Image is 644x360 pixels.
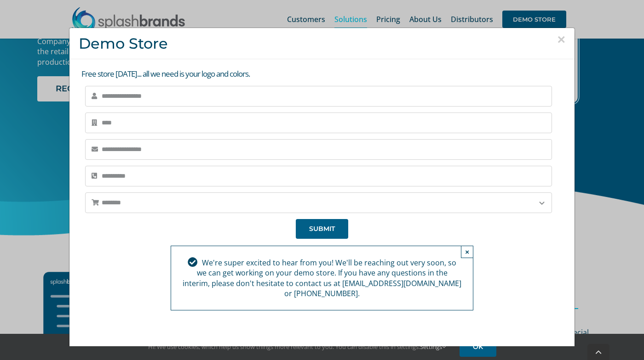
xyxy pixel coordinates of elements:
[183,258,461,298] span: We're super excited to hear from you! We'll be reaching out very soon, so we can get working on y...
[296,219,348,239] button: SUBMIT
[461,246,473,258] button: Close
[557,33,565,46] button: Close
[309,225,335,233] span: SUBMIT
[81,68,565,80] p: Free store [DATE]... all we need is your logo and colors.
[79,35,565,52] h3: Demo Store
